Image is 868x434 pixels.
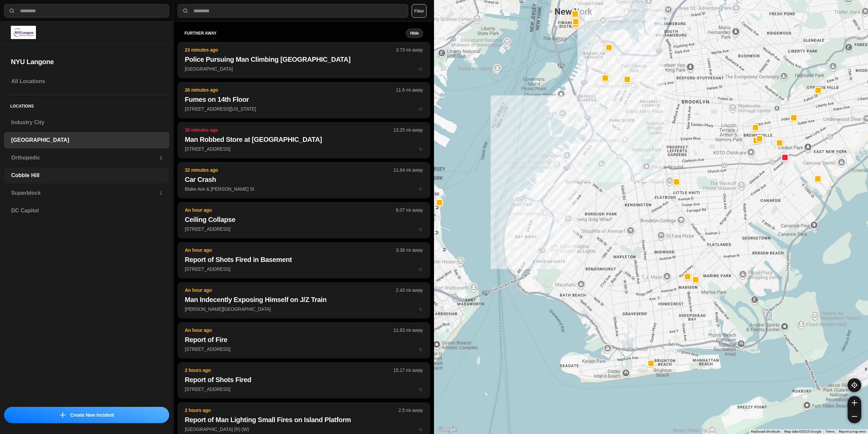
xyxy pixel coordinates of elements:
[410,31,419,36] small: Hide
[185,135,423,144] h2: Man Robbed Store at [GEOGRAPHIC_DATA]
[185,287,396,294] p: An hour ago
[784,430,821,433] span: Map data ©2025 Google
[185,55,423,64] h2: Police Pursuing Man Climbing [GEOGRAPHIC_DATA]
[11,189,159,197] h3: Superblock
[178,266,430,272] a: An hour ago3.38 mi awayReport of Shots Fired in Basement[STREET_ADDRESS]star
[11,136,162,144] h3: [GEOGRAPHIC_DATA]
[11,207,162,215] h3: DC Capitol
[396,207,423,213] p: 6.07 mi away
[4,114,169,131] a: Industry City
[70,412,114,418] p: Create New Incident
[839,430,866,433] a: Report a map error
[4,203,169,219] a: DC Capitol
[185,375,423,384] h2: Report of Shots Fired
[185,46,396,53] p: 23 minutes ago
[185,87,396,93] p: 26 minutes ago
[185,346,423,353] p: [STREET_ADDRESS]
[852,400,857,405] img: zoom-in
[178,306,430,312] a: An hour ago2.43 mi awayMan Indecently Exposing Himself on J/Z Train[PERSON_NAME][GEOGRAPHIC_DATA]...
[178,242,430,278] button: An hour ago3.38 mi awayReport of Shots Fired in Basement[STREET_ADDRESS]star
[178,162,430,198] button: 32 minutes ago11.64 mi awayCar CrashBlake Ave & [PERSON_NAME] Ststar
[398,407,423,414] p: 2.5 mi away
[178,106,430,112] a: 26 minutes ago11.6 mi awayFumes on 14th Floor[STREET_ADDRESS][US_STATE]star
[178,82,430,118] button: 26 minutes ago11.6 mi awayFumes on 14th Floor[STREET_ADDRESS][US_STATE]star
[185,167,393,173] p: 32 minutes ago
[159,190,162,196] p: 1
[11,171,162,180] h3: Cobble Hill
[185,207,396,213] p: An hour ago
[185,106,423,112] p: [STREET_ADDRESS][US_STATE]
[178,186,430,192] a: 32 minutes ago11.64 mi awayCar CrashBlake Ave & [PERSON_NAME] Ststar
[396,87,423,93] p: 11.6 mi away
[4,167,169,184] a: Cobble Hill
[159,154,162,161] p: 3
[178,386,430,392] a: 2 hours ago15.17 mi awayReport of Shots Fired[STREET_ADDRESS]star
[178,226,430,232] a: An hour ago6.07 mi awayCeiling Collapse[STREET_ADDRESS]star
[178,122,430,158] button: 30 minutes ago13.25 mi awayMan Robbed Store at [GEOGRAPHIC_DATA][STREET_ADDRESS]star
[178,42,430,78] button: 23 minutes ago3.73 mi awayPolice Pursuing Man Climbing [GEOGRAPHIC_DATA][GEOGRAPHIC_DATA]star
[852,414,857,419] img: zoom-out
[418,66,423,72] span: star
[393,367,423,374] p: 15.17 mi away
[8,7,15,14] img: search
[185,295,423,304] h2: Man Indecently Exposing Himself on J/Z Train
[184,31,406,36] h5: further away
[178,346,430,352] a: An hour ago11.83 mi awayReport of Fire[STREET_ADDRESS]star
[396,247,423,253] p: 3.38 mi away
[751,429,780,434] button: Keyboard shortcuts
[185,127,393,133] p: 30 minutes ago
[418,106,423,112] span: star
[848,378,861,392] button: recenter
[185,327,393,334] p: An hour ago
[178,146,430,152] a: 30 minutes ago13.25 mi awayMan Robbed Store at [GEOGRAPHIC_DATA][STREET_ADDRESS]star
[418,266,423,272] span: star
[185,215,423,224] h2: Ceiling Collapse
[185,415,423,424] h2: Report of Man Lighting Small Fires on Island Platform
[178,282,430,318] button: An hour ago2.43 mi awayMan Indecently Exposing Himself on J/Z Train[PERSON_NAME][GEOGRAPHIC_DATA]...
[178,202,430,238] button: An hour ago6.07 mi awayCeiling Collapse[STREET_ADDRESS]star
[185,426,423,433] p: [GEOGRAPHIC_DATA] (R) (W)
[60,412,65,418] img: icon
[4,73,169,90] a: All Locations
[185,175,423,184] h2: Car Crash
[4,132,169,148] a: [GEOGRAPHIC_DATA]
[182,7,189,14] img: search
[185,95,423,104] h2: Fumes on 14th Floor
[396,287,423,294] p: 2.43 mi away
[185,407,398,414] p: 2 hours ago
[412,4,427,18] button: Filter
[11,118,162,127] h3: Industry City
[418,427,423,432] span: star
[185,186,423,192] p: Blake Ave & [PERSON_NAME] St
[418,386,423,392] span: star
[396,46,423,53] p: 3.73 mi away
[418,146,423,152] span: star
[393,167,423,173] p: 11.64 mi away
[185,146,423,152] p: [STREET_ADDRESS]
[178,322,430,358] button: An hour ago11.83 mi awayReport of Fire[STREET_ADDRESS]star
[11,154,159,162] h3: Orthopedic
[11,77,162,86] h3: All Locations
[418,346,423,352] span: star
[825,430,835,433] a: Terms (opens in new tab)
[851,382,857,388] img: recenter
[848,396,861,410] button: zoom-in
[185,335,423,344] h2: Report of Fire
[406,29,423,38] button: Hide
[185,255,423,264] h2: Report of Shots Fired in Basement
[436,425,458,434] img: Google
[418,186,423,192] span: star
[185,65,423,72] p: [GEOGRAPHIC_DATA]
[185,247,396,253] p: An hour ago
[185,226,423,232] p: [STREET_ADDRESS]
[178,362,430,398] button: 2 hours ago15.17 mi awayReport of Shots Fired[STREET_ADDRESS]star
[393,127,423,133] p: 13.25 mi away
[185,386,423,393] p: [STREET_ADDRESS]
[393,327,423,334] p: 11.83 mi away
[11,57,162,67] h2: NYU Langone
[185,367,393,374] p: 2 hours ago
[4,407,169,423] button: iconCreate New Incident
[185,266,423,272] p: [STREET_ADDRESS]
[4,150,169,166] a: Orthopedic3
